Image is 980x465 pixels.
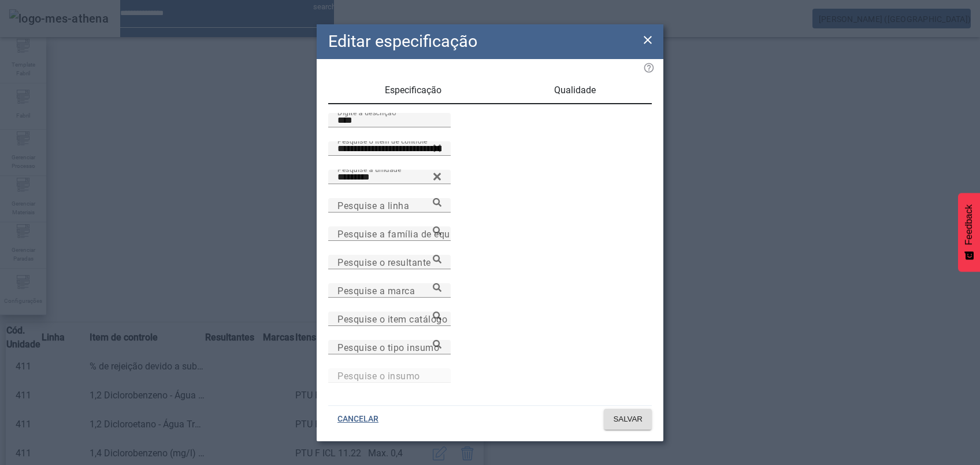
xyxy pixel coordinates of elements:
mat-label: Pesquise o item catálogo [337,313,447,324]
mat-label: Pesquise o resultante [337,257,431,268]
span: Feedback [964,204,974,245]
input: Number [337,199,441,213]
h2: Editar especificação [328,29,477,54]
mat-label: Pesquise o insumo [337,370,420,381]
span: Especificação [385,86,441,95]
mat-label: Pesquise o tipo insumo [337,342,439,353]
span: Qualidade [554,86,596,95]
input: Number [337,340,441,354]
mat-label: Pesquise a marca [337,285,415,296]
span: SALVAR [613,413,643,425]
mat-label: Pesquise a unidade [337,165,401,173]
button: CANCELAR [328,409,388,430]
button: Feedback - Mostrar pesquisa [958,193,980,272]
mat-label: Pesquise o item de controle [337,137,428,145]
input: Number [337,170,441,184]
mat-label: Pesquise a linha [337,200,409,211]
mat-label: Digite a descrição [337,108,396,116]
input: Number [337,227,441,241]
span: CANCELAR [337,413,378,425]
input: Number [337,284,441,298]
button: SALVAR [604,409,652,430]
mat-label: Pesquise a família de equipamento [337,228,491,239]
input: Number [337,142,441,156]
input: Number [337,369,441,383]
input: Number [337,312,441,326]
input: Number [337,255,441,269]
